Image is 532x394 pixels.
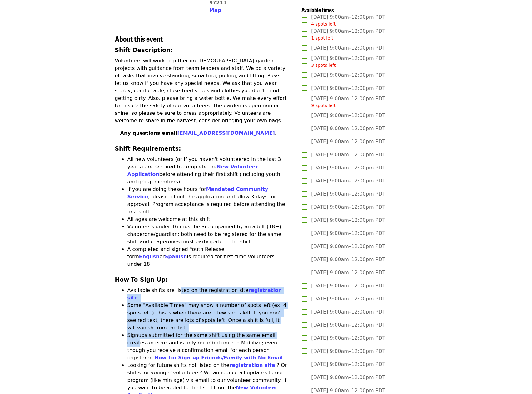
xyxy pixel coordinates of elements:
span: [DATE] 9:00am–12:00pm PDT [311,348,385,355]
li: A completed and signed Youth Release form or is required for first-time volunteers under 18 [127,246,289,268]
p: . [120,129,289,137]
span: [DATE] 9:00am–12:00pm PDT [311,203,385,211]
span: [DATE] 9:00am–12:00pm PDT [311,243,385,250]
span: [DATE] 9:00am–12:00pm PDT [311,374,385,381]
span: [DATE] 9:00am–12:00pm PDT [311,230,385,237]
li: Volunteers under 16 must be accompanied by an adult (18+) chaperone/guardian; both need to be reg... [127,223,289,246]
span: [DATE] 9:00am–12:00pm PDT [311,177,385,185]
a: New Volunteer Application [127,164,258,177]
span: [DATE] 9:00am–12:00pm PDT [311,138,385,145]
span: [DATE] 9:00am–12:00pm PDT [311,151,385,158]
a: Spanish [165,254,187,260]
li: If you are doing these hours for , please fill out the application and allow 3 days for approval.... [127,186,289,216]
a: English [139,254,160,260]
span: 3 spots left [311,63,336,68]
span: [DATE] 9:00am–12:00pm PDT [311,190,385,198]
strong: How-To Sign Up: [115,276,168,283]
span: [DATE] 9:00am–12:00pm PDT [311,256,385,263]
span: [DATE] 9:00am–12:00pm PDT [311,125,385,132]
span: Available times [301,6,334,14]
span: [DATE] 9:00am–12:00pm PDT [311,216,385,224]
span: [DATE] 9:00am–12:00pm PDT [311,44,385,52]
strong: Shift Description: [115,47,173,53]
span: Map [209,7,221,13]
span: [DATE] 9:00am–12:00pm PDT [311,321,385,329]
li: Some "Available Times" may show a number of spots left (ex: 4 spots left.) This is when there are... [127,302,289,332]
span: [DATE] 9:00am–12:00pm PDT [311,308,385,316]
li: Signups submitted for the same shift using the same email creates an error and is only recorded o... [127,332,289,362]
span: [DATE] 9:00am–12:00pm PDT [311,85,385,92]
strong: Shift Requirements: [115,145,181,152]
span: [DATE] 9:00am–12:00pm PDT [311,71,385,79]
span: [DATE] 9:00am–12:00pm PDT [311,55,385,69]
span: [DATE] 9:00am–12:00pm PDT [311,361,385,368]
span: [DATE] 9:00am–12:00pm PDT [311,95,385,109]
li: All ages are welcome at this shift. [127,216,289,223]
span: [DATE] 9:00am–12:00pm PDT [311,112,385,119]
button: Map [209,7,221,14]
span: [DATE] 9:00am–12:00pm PDT [311,164,385,172]
span: [DATE] 9:00am–12:00pm PDT [311,295,385,303]
span: 4 spots left [311,22,336,27]
span: [DATE] 9:00am–12:00pm PDT [311,27,385,41]
span: [DATE] 9:00am–12:00pm PDT [311,334,385,342]
strong: Any questions email [120,130,275,136]
span: [DATE] 9:00am–12:00pm PDT [311,269,385,276]
a: [EMAIL_ADDRESS][DOMAIN_NAME] [177,130,275,136]
li: Available shifts are listed on the registration site . [127,287,289,302]
span: 1 spot left [311,36,333,41]
li: All new volunteers (or if you haven't volunteered in the last 3 years) are required to complete t... [127,156,289,186]
p: Volunteers will work together on [DEMOGRAPHIC_DATA] garden projects with guidance from team leade... [115,57,289,124]
span: 9 spots left [311,103,336,108]
span: About this event [115,33,163,44]
span: [DATE] 9:00am–12:00pm PDT [311,13,385,27]
a: registration site [229,362,275,368]
a: How-to: Sign up Friends/Family with No Email [154,355,283,361]
span: [DATE] 9:00am–12:00pm PDT [311,282,385,289]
